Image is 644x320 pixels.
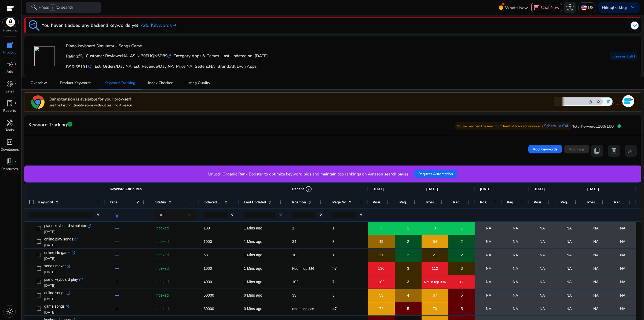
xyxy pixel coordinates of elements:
[49,96,133,102] h5: Our extension is available for your browser!
[588,3,593,12] p: US
[461,290,463,301] span: 5
[332,226,335,230] span: 1
[44,289,65,297] span: online songs
[173,53,219,59] div: Apps & Games
[620,263,625,274] span: NA
[461,236,463,247] span: 2
[513,236,518,247] span: NA
[292,280,298,284] span: 102
[620,303,625,314] span: NA
[6,139,13,146] span: code_blocks
[230,213,234,217] button: Open Filter Menu
[534,187,545,191] span: [DATE]
[204,212,227,218] input: Indexed Products Filter Input
[564,2,576,13] button: hub
[44,297,70,301] p: [DATE]
[593,236,598,247] span: NA
[244,253,262,257] span: 1 Mins ago
[486,290,491,301] span: NA
[533,146,558,152] span: Add Keywords
[531,3,562,12] button: chatChat Now
[620,290,625,301] span: NA
[332,307,337,311] span: >7
[6,80,13,87] span: donut_small
[627,147,634,154] span: download
[612,53,635,59] span: Change ASIN
[44,229,91,234] p: [DATE]
[6,100,13,107] span: lab_profile
[587,187,599,191] span: [DATE]
[14,83,17,85] span: fiber_manual_record
[292,239,297,244] span: 34
[172,24,176,27] img: arrow-right.svg
[433,236,437,247] span: 54
[31,4,38,11] span: search
[244,239,262,244] span: 1 Mins ago
[544,123,570,129] a: Schedule Call
[378,276,384,287] span: 102
[95,64,131,69] h5: Est. Orders/Day:
[66,44,268,48] h4: Piano keyboard Simulator - Songs Game
[620,250,625,261] span: NA
[461,263,463,274] span: 3
[561,200,572,204] span: Page No
[407,276,409,287] span: 3
[593,303,598,314] span: NA
[292,186,312,193] div: Recent
[486,250,491,261] span: NA
[126,63,131,69] span: NA
[507,200,518,204] span: Page No
[221,53,253,59] b: Last Updated on
[204,266,212,271] span: 1000
[14,102,17,105] span: fiber_manual_record
[278,213,283,217] button: Open Filter Menu
[541,5,559,10] span: Chat Now
[593,250,598,261] span: NA
[513,223,518,234] span: NA
[486,236,491,247] span: NA
[155,293,169,297] span: Indexed
[204,253,208,257] span: 68
[460,280,464,285] span: >7
[614,200,625,204] span: Page No
[461,303,463,314] span: 5
[593,263,598,274] span: NA
[208,171,409,177] p: Unlock Organic Rank Booster to optimize keyword bids and maintain top rankings on Amazon search p...
[513,263,518,274] span: NA
[629,4,636,11] span: keyboard_arrow_down
[114,212,120,219] span: filter_alt
[114,252,120,259] span: add
[5,89,14,94] p: Sales
[332,200,346,204] span: Page No
[44,275,78,284] span: piano keyboard play
[204,293,214,297] span: 50000
[114,279,120,286] span: add
[418,171,453,177] span: Request Automation
[155,200,166,204] span: Status
[155,307,169,311] span: Indexed
[540,250,545,261] span: NA
[540,290,545,301] span: NA
[581,5,587,10] img: us.svg
[31,81,47,85] span: Overview
[433,250,437,261] span: 21
[540,303,545,314] span: NA
[359,213,363,217] button: Open Filter Menu
[114,305,120,312] span: add
[130,53,141,59] b: ASIN:
[292,200,306,204] span: Position
[319,213,323,217] button: Open Filter Menu
[587,200,599,204] span: Position
[433,290,437,301] span: 67
[486,263,491,274] span: NA
[6,158,13,165] span: book_4
[453,200,464,204] span: Page No
[204,280,212,284] span: 4000
[114,238,120,245] span: add
[379,290,383,301] span: 53
[155,280,169,284] span: Indexed
[540,236,545,247] span: NA
[332,280,335,284] span: 7
[407,223,409,234] span: 1
[204,307,214,311] span: 60000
